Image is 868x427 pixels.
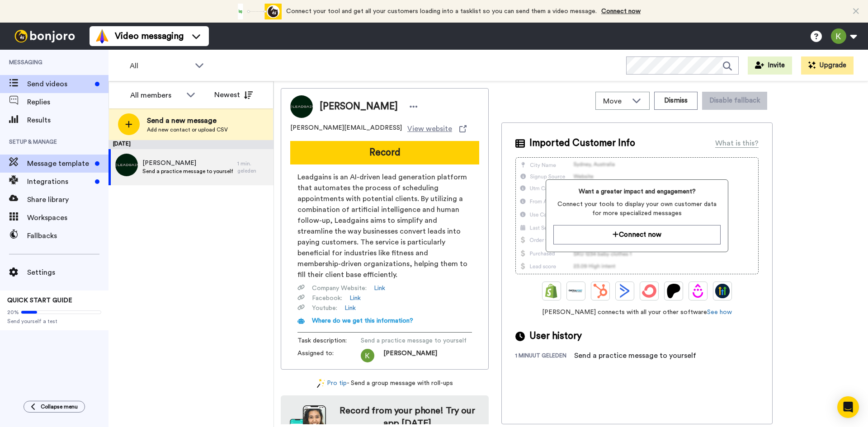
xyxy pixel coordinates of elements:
[130,90,182,101] div: All members
[11,30,79,42] img: bj-logo-header-white.svg
[553,187,720,196] span: Want a greater impact and engagement?
[232,4,282,19] div: animation
[290,123,402,134] span: [PERSON_NAME][EMAIL_ADDRESS]
[715,284,730,298] img: GoHighLevel
[130,61,190,71] span: All
[7,318,101,325] span: Send yourself a test
[27,79,91,89] span: Send videos
[142,168,233,175] span: Send a practice message to yourself
[142,159,233,168] span: [PERSON_NAME]
[407,123,452,134] span: View website
[344,304,356,313] a: Link
[24,401,85,413] button: Collapse menu
[748,56,792,75] button: Invite
[281,379,489,388] div: - Send a group message with roll-ups
[603,96,627,107] span: Move
[27,230,108,241] span: Fallbacks
[654,92,698,110] button: Dismiss
[27,176,91,187] span: Integrations
[569,284,583,298] img: Ontraport
[108,140,274,149] div: [DATE]
[312,284,367,293] span: Company Website :
[601,8,641,14] a: Connect now
[383,349,437,362] span: [PERSON_NAME]
[286,8,597,14] span: Connect your tool and get all your customers loading into a tasklist so you can send them a video...
[407,123,467,134] a: View website
[27,97,108,108] span: Replies
[544,284,559,298] img: Shopify
[553,200,720,218] span: Connect your tools to display your own customer data for more specialized messages
[361,349,374,362] img: ACg8ocIrFxYAQRVU9khvc8Y2pN1W_plJpTKMQFak7VyPYuwfYu0g1Q=s96-c
[297,172,472,280] span: Leadgains is an AI-driven lead generation platform that automates the process of scheduling appoi...
[529,136,635,150] span: Imported Customer Info
[7,309,19,316] span: 20%
[290,95,313,118] img: Image of Kenneth
[618,284,632,298] img: ActiveCampaign
[115,30,184,42] span: Video messaging
[237,160,269,174] div: 1 min. geleden
[515,308,759,317] span: [PERSON_NAME] connects with all your other software
[115,154,138,176] img: 94628005-f518-4f96-b1ae-e97e5cd44c73.png
[702,92,767,110] button: Disable fallback
[837,396,859,418] div: Open Intercom Messenger
[41,403,78,410] span: Collapse menu
[317,379,347,388] a: Pro tip
[208,86,259,104] button: Newest
[312,304,337,313] span: Youtube :
[374,284,385,293] a: Link
[715,138,759,149] div: What is this?
[27,267,108,278] span: Settings
[553,225,720,244] button: Connect now
[147,126,228,133] span: Add new contact or upload CSV
[7,297,72,304] span: QUICK START GUIDE
[801,56,854,75] button: Upgrade
[312,294,342,303] span: Facebook :
[27,212,108,223] span: Workspaces
[27,115,108,126] span: Results
[707,309,732,315] a: See how
[515,352,574,361] div: 1 minuut geleden
[297,349,361,362] span: Assigned to:
[574,350,696,361] div: Send a practice message to yourself
[642,284,656,298] img: ConvertKit
[361,336,467,345] span: Send a practice message to yourself
[95,29,109,43] img: vm-color.svg
[529,329,582,343] span: User history
[27,194,108,205] span: Share library
[593,284,608,298] img: Hubspot
[320,100,398,113] span: [PERSON_NAME]
[317,379,325,388] img: magic-wand.svg
[27,158,91,169] span: Message template
[290,141,479,164] button: Record
[147,115,228,126] span: Send a new message
[349,294,361,303] a: Link
[312,318,413,324] span: Where do we get this information?
[691,284,705,298] img: Drip
[297,336,361,345] span: Task description :
[666,284,681,298] img: Patreon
